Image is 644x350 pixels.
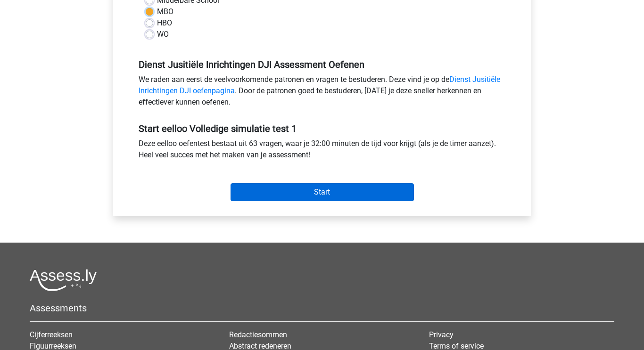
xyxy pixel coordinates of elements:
label: WO [157,29,169,40]
a: Dienst Jusitiële Inrichtingen DJI oefenpagina [139,75,500,95]
div: Deze eelloo oefentest bestaat uit 63 vragen, waar je 32:00 minuten de tijd voor krijgt (als je de... [132,138,512,164]
label: HBO [157,17,172,29]
a: Privacy [429,330,454,339]
div: We raden aan eerst de veelvoorkomende patronen en vragen te bestuderen. Deze vind je op de . Door... [132,74,512,112]
img: Assessly logo [30,269,97,291]
h5: Assessments [30,302,614,314]
a: Redactiesommen [229,330,287,339]
a: Cijferreeksen [30,330,73,339]
h5: Start eelloo Volledige simulatie test 1 [139,123,505,134]
label: MBO [157,6,173,17]
input: Start [231,183,414,201]
h5: Dienst Jusitiële Inrichtingen DJI Assessment Oefenen [139,59,505,70]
